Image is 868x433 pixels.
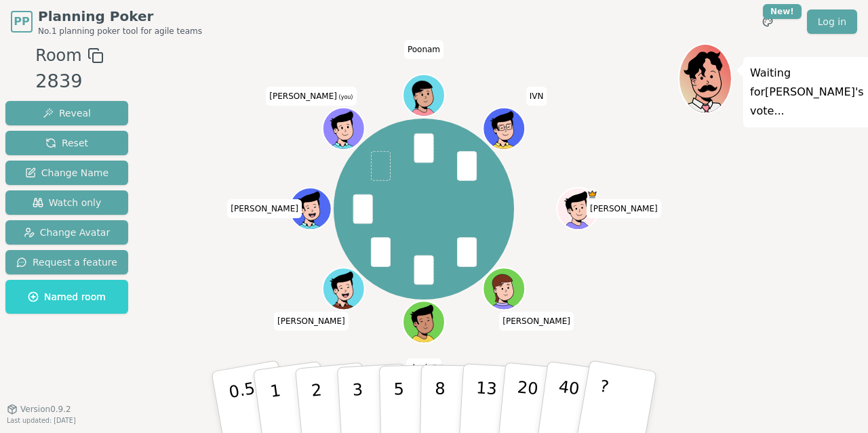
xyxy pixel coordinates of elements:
[38,7,202,26] span: Planning Poker
[5,280,128,314] button: Named room
[14,14,29,30] span: PP
[33,196,102,209] span: Watch only
[406,358,441,377] span: Click to change your name
[763,4,802,19] div: New!
[5,190,128,215] button: Watch only
[750,64,864,121] p: Waiting for [PERSON_NAME] 's vote...
[45,136,88,150] span: Reset
[38,26,202,37] span: No.1 planning poker tool for agile teams
[5,131,128,155] button: Reset
[5,220,128,245] button: Change Avatar
[499,312,574,331] span: Click to change your name
[526,87,547,106] span: Click to change your name
[5,101,128,125] button: Reveal
[11,7,202,37] a: PPPlanning PokerNo.1 planning poker tool for agile teams
[20,404,71,415] span: Version 0.9.2
[337,94,353,100] span: (you)
[807,9,857,34] a: Log in
[25,166,108,180] span: Change Name
[35,43,81,68] span: Room
[274,312,349,331] span: Click to change your name
[16,255,117,269] span: Request a feature
[587,189,597,199] span: James is the host
[5,250,128,274] button: Request a feature
[5,161,128,185] button: Change Name
[7,404,71,415] button: Version0.9.2
[324,109,363,148] button: Click to change your avatar
[755,9,780,34] button: New!
[404,40,443,59] span: Click to change your name
[24,226,111,239] span: Change Avatar
[43,106,91,120] span: Reveal
[35,68,103,96] div: 2839
[7,417,76,424] span: Last updated: [DATE]
[266,87,356,106] span: Click to change your name
[28,290,106,304] span: Named room
[587,199,661,218] span: Click to change your name
[227,199,302,218] span: Click to change your name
